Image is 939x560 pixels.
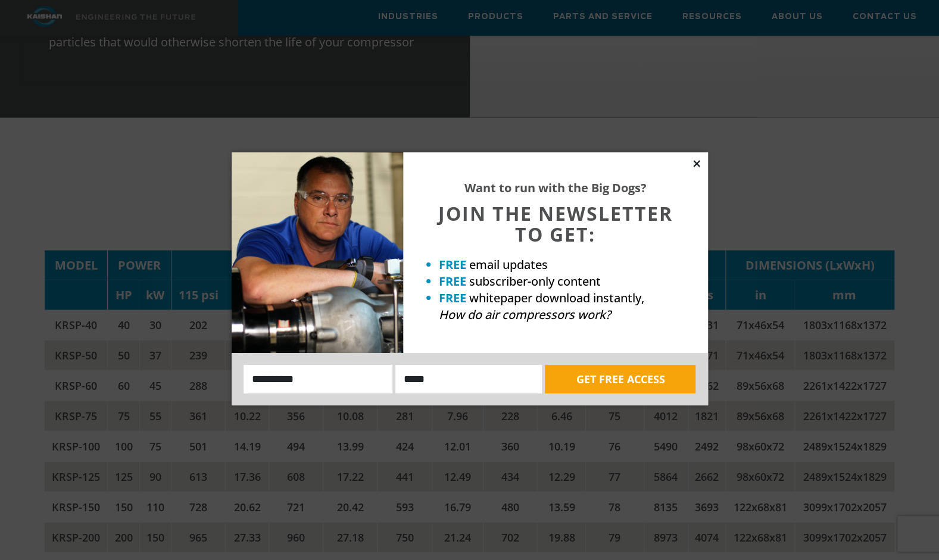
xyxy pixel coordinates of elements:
input: Name: [244,365,393,393]
strong: FREE [439,256,466,273]
button: Close [691,158,702,169]
strong: FREE [439,273,466,289]
span: subscriber-only content [469,273,601,289]
span: JOIN THE NEWSLETTER TO GET: [438,201,673,247]
input: Email [395,365,542,393]
button: GET FREE ACCESS [545,365,695,393]
strong: FREE [439,290,466,306]
span: email updates [469,256,548,273]
span: whitepaper download instantly, [469,290,644,306]
strong: Want to run with the Big Dogs? [464,180,647,196]
em: How do air compressors work? [439,306,611,323]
